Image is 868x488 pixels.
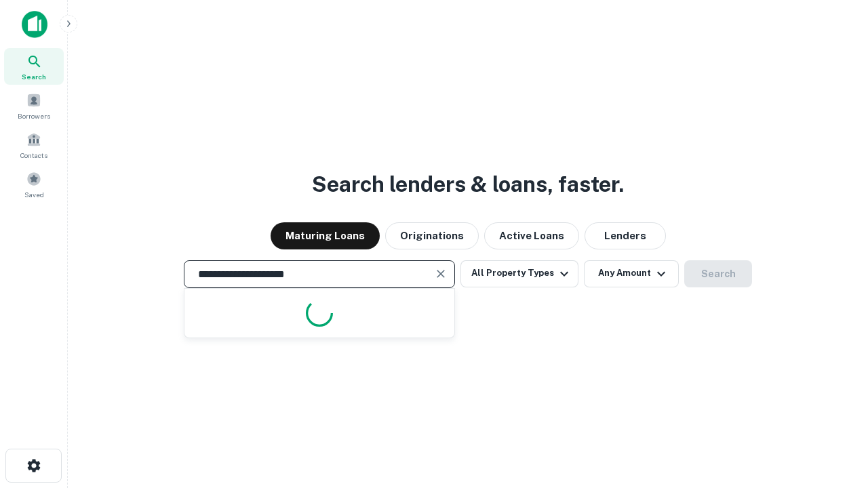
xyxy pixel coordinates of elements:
[431,264,450,283] button: Clear
[4,48,64,85] a: Search
[4,166,64,203] a: Saved
[4,127,64,163] a: Contacts
[484,222,579,249] button: Active Loans
[24,189,44,200] span: Saved
[800,336,868,401] iframe: Chat Widget
[18,110,50,121] span: Borrowers
[22,11,47,38] img: capitalize-icon.png
[584,260,679,287] button: Any Amount
[4,87,64,124] a: Borrowers
[20,150,47,161] span: Contacts
[460,260,578,287] button: All Property Types
[385,222,479,249] button: Originations
[312,168,624,201] h3: Search lenders & loans, faster.
[22,71,46,82] span: Search
[585,222,666,249] button: Lenders
[271,222,380,249] button: Maturing Loans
